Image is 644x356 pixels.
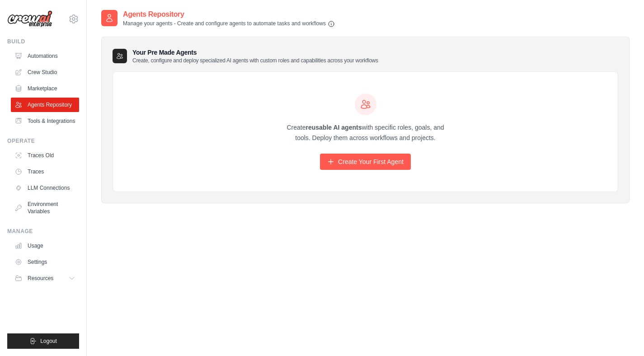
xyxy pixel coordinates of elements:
div: Build [7,38,79,45]
p: Create with specific roles, goals, and tools. Deploy them across workflows and projects. [279,122,452,143]
a: Tools & Integrations [11,114,79,128]
a: Traces Old [11,148,79,163]
button: Resources [11,271,79,286]
a: Agents Repository [11,98,79,112]
a: Environment Variables [11,197,79,219]
a: Traces [11,164,79,179]
a: Create Your First Agent [320,154,411,170]
div: Operate [7,137,79,145]
a: LLM Connections [11,181,79,195]
strong: reusable AI agents [306,124,362,131]
a: Automations [11,49,79,63]
span: Resources [28,275,53,282]
span: Logout [40,337,57,345]
p: Manage your agents - Create and configure agents to automate tasks and workflows [123,20,335,28]
button: Logout [7,333,79,349]
p: Create, configure and deploy specialized AI agents with custom roles and capabilities across your... [132,57,378,64]
img: Logo [7,10,52,28]
a: Crew Studio [11,65,79,80]
a: Usage [11,239,79,253]
h3: Your Pre Made Agents [132,48,378,64]
h2: Agents Repository [123,9,335,20]
a: Settings [11,255,79,269]
a: Marketplace [11,81,79,96]
div: Manage [7,228,79,235]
